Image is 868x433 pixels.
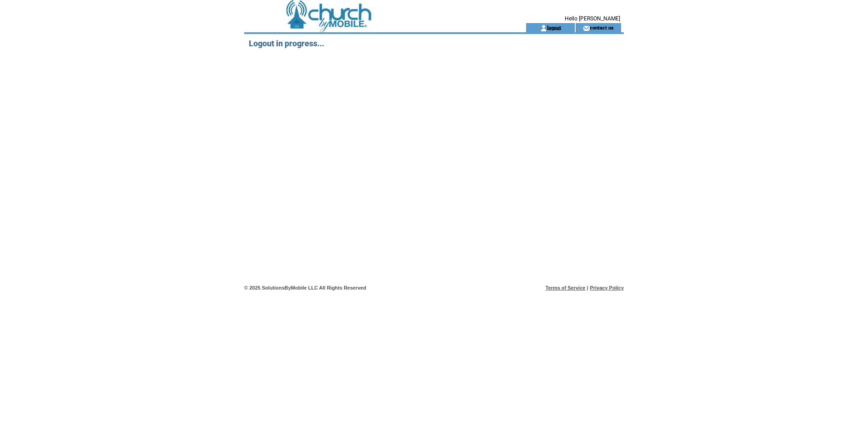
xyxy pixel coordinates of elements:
[565,15,620,22] span: Hello [PERSON_NAME]
[547,25,561,30] a: logout
[546,285,586,290] a: Terms of Service
[244,285,366,290] span: © 2025 SolutionsByMobile LLC All Rights Reserved
[249,39,324,48] span: Logout in progress...
[540,25,547,32] img: account_icon.gif
[590,25,614,30] a: contact us
[587,285,588,290] span: |
[590,285,624,290] a: Privacy Policy
[583,25,590,32] img: contact_us_icon.gif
